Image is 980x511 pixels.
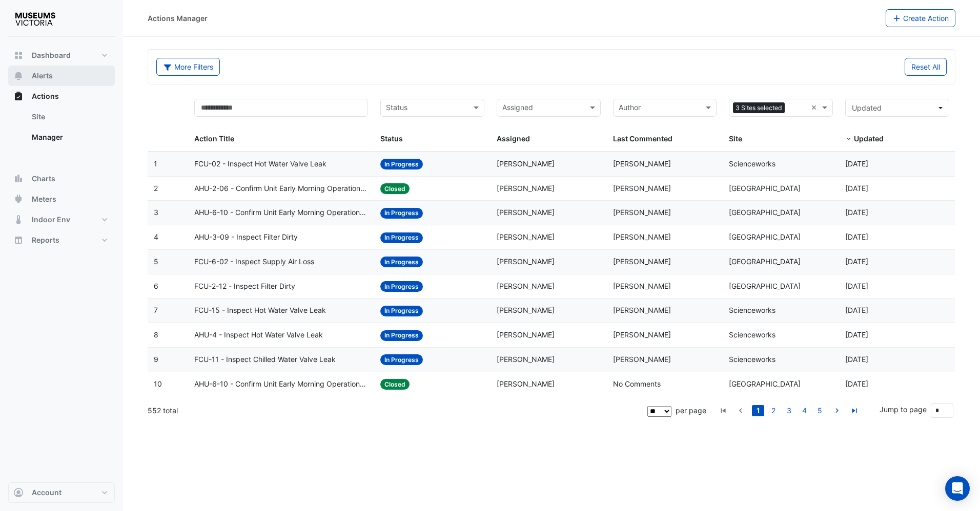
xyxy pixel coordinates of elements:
[32,174,55,184] span: Charts
[729,208,801,217] span: [GEOGRAPHIC_DATA]
[154,232,158,241] span: 4
[194,329,323,341] span: AHU-4 - Inspect Hot Water Valve Leak
[613,184,671,193] span: [PERSON_NAME]
[24,127,115,147] a: Manager
[613,306,671,314] span: [PERSON_NAME]
[8,86,115,107] button: Actions
[766,405,781,416] li: page 2
[845,355,868,364] span: 2025-08-14T13:59:18.141
[676,406,706,415] span: per page
[8,209,115,230] button: Indoor Env
[380,379,410,390] span: Closed
[32,215,70,225] span: Indoor Env
[831,405,843,416] a: go to next page
[729,184,801,193] span: [GEOGRAPHIC_DATA]
[154,184,158,193] span: 2
[497,379,555,388] span: [PERSON_NAME]
[148,398,645,423] div: 552 total
[8,168,115,189] button: Charts
[613,355,671,364] span: [PERSON_NAME]
[32,194,56,204] span: Meters
[729,257,801,266] span: [GEOGRAPHIC_DATA]
[750,405,766,416] li: page 1
[854,134,884,143] span: Updated
[497,355,555,364] span: [PERSON_NAME]
[194,231,298,243] span: AHU-3-09 - Inspect Filter Dirty
[613,257,671,266] span: [PERSON_NAME]
[852,103,882,112] span: Updated
[380,134,403,143] span: Status
[886,9,956,27] button: Create Action
[497,257,555,266] span: [PERSON_NAME]
[752,405,764,416] a: 1
[783,405,795,416] a: 3
[729,379,801,388] span: [GEOGRAPHIC_DATA]
[154,306,158,314] span: 7
[380,232,423,243] span: In Progress
[13,215,24,225] app-icon: Indoor Env
[8,45,115,66] button: Dashboard
[729,232,801,241] span: [GEOGRAPHIC_DATA]
[32,91,59,101] span: Actions
[613,159,671,168] span: [PERSON_NAME]
[613,330,671,339] span: [PERSON_NAME]
[812,405,827,416] li: page 5
[781,405,797,416] li: page 3
[194,305,326,316] span: FCU-15 - Inspect Hot Water Valve Leak
[613,379,661,388] span: No Comments
[497,184,555,193] span: [PERSON_NAME]
[380,257,423,267] span: In Progress
[148,13,208,24] div: Actions Manager
[154,355,158,364] span: 9
[8,482,115,503] button: Account
[8,107,115,152] div: Actions
[845,159,868,168] span: 2025-09-10T11:13:37.475
[13,235,24,245] app-icon: Reports
[380,159,423,169] span: In Progress
[154,208,158,217] span: 3
[848,405,861,416] a: go to last page
[8,230,115,250] button: Reports
[880,404,927,415] label: Jump to page
[156,58,220,76] button: More Filters
[13,71,24,81] app-icon: Alerts
[194,281,295,292] span: FCU-2-12 - Inspect Filter Dirty
[734,405,747,416] a: go to previous page
[613,282,671,290] span: [PERSON_NAME]
[154,257,158,266] span: 5
[845,257,868,266] span: 2025-09-08T12:04:27.637
[8,189,115,209] button: Meters
[798,405,810,416] a: 4
[497,159,555,168] span: [PERSON_NAME]
[154,379,162,388] span: 10
[380,281,423,292] span: In Progress
[24,107,115,127] a: Site
[497,208,555,217] span: [PERSON_NAME]
[811,102,820,114] span: Clear
[194,158,326,170] span: FCU-02 - Inspect Hot Water Valve Leak
[8,66,115,86] button: Alerts
[945,476,970,501] div: Open Intercom Messenger
[497,134,530,143] span: Assigned
[729,282,801,290] span: [GEOGRAPHIC_DATA]
[13,174,24,184] app-icon: Charts
[497,232,555,241] span: [PERSON_NAME]
[32,487,62,498] span: Account
[13,194,24,204] app-icon: Meters
[497,330,555,339] span: [PERSON_NAME]
[845,379,868,388] span: 2025-08-13T14:56:17.251
[194,183,368,195] span: AHU-2-06 - Confirm Unit Early Morning Operation (Energy Saving)
[729,355,775,364] span: Scienceworks
[13,50,24,60] app-icon: Dashboard
[733,102,785,114] span: 3 Sites selected
[380,330,423,341] span: In Progress
[845,306,868,314] span: 2025-08-26T07:39:42.936
[194,378,368,390] span: AHU-6-10 - Confirm Unit Early Morning Operation (Energy Saving)
[797,405,812,416] li: page 4
[845,330,868,339] span: 2025-08-14T13:59:56.257
[194,207,368,219] span: AHU-6-10 - Confirm Unit Early Morning Operation (Energy Saving)
[845,184,868,193] span: 2025-09-08T17:13:33.767
[729,306,775,314] span: Scienceworks
[613,232,671,241] span: [PERSON_NAME]
[729,134,742,143] span: Site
